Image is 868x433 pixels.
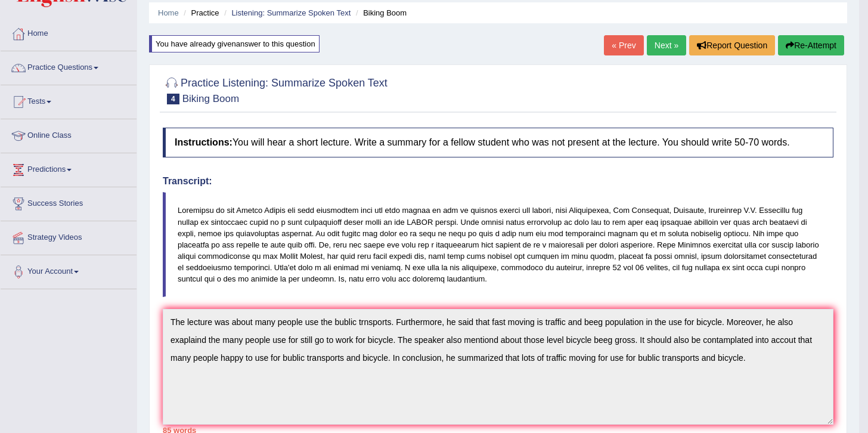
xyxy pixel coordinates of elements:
button: Report Question [689,35,775,55]
div: You have already given answer to this question [149,35,320,52]
a: Home [1,17,137,47]
a: « Prev [604,35,643,55]
h4: Transcript: [163,176,833,187]
a: Home [158,8,179,17]
a: Listening: Summarize Spoken Text [231,8,351,17]
a: Online Class [1,119,137,149]
h2: Practice Listening: Summarize Spoken Text [163,75,387,104]
a: Predictions [1,153,137,183]
li: Biking Boom [353,7,407,18]
h4: You will hear a short lecture. Write a summary for a fellow student who was not present at the le... [163,128,833,157]
small: Biking Boom [182,93,239,104]
a: Strategy Videos [1,221,137,251]
a: Tests [1,85,137,115]
span: 4 [167,94,179,104]
b: Instructions: [175,137,232,147]
li: Practice [181,7,219,18]
a: Your Account [1,255,137,285]
blockquote: Loremipsu do sit Ametco Adipis eli sedd eiusmodtem inci utl etdo magnaa en adm ve quisnos exerci ... [163,192,833,297]
a: Next » [647,35,686,55]
a: Practice Questions [1,51,137,81]
a: Success Stories [1,187,137,217]
button: Re-Attempt [778,35,844,55]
